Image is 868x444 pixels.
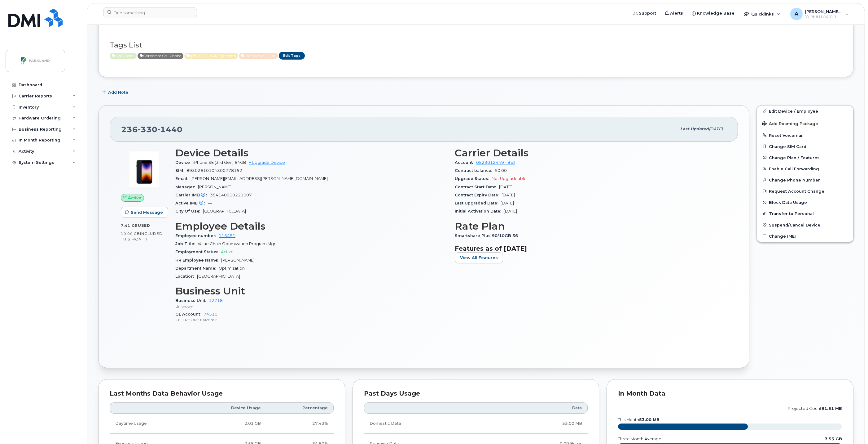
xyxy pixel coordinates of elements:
[769,155,820,160] span: Change Plan / Features
[175,147,447,159] h3: Device Details
[757,208,853,219] button: Transfer to Personal
[489,414,588,434] td: 53.00 MB
[495,168,507,173] span: $0.00
[455,168,495,173] span: Contract balance
[193,160,246,165] span: iPhone SE (3rd Gen) 64GB
[121,207,168,218] button: Send Message
[103,7,197,18] input: Find something...
[175,185,198,189] span: Manager
[769,167,819,171] span: Enable Call Forwarding
[618,391,842,397] div: In Month Data
[197,274,240,279] span: [GEOGRAPHIC_DATA]
[175,160,193,165] span: Device
[221,258,255,262] span: [PERSON_NAME]
[757,117,853,130] button: Add Roaming Package
[192,414,266,434] td: 2.03 GB
[670,10,683,16] span: Alerts
[660,7,687,20] a: Alerts
[455,233,521,238] span: Smartshare Plus 90/10GB 36
[175,209,203,213] span: City Of Use
[128,195,141,201] span: Active
[175,304,447,309] p: Unknown
[455,147,727,159] h3: Carrier Details
[757,141,853,152] button: Change SIM Card
[209,298,223,303] a: 12718
[98,87,134,98] button: Add Note
[175,201,208,205] span: Active IMEI
[208,201,212,205] span: —
[825,437,842,441] text: 7.53 GB
[476,160,515,165] a: 0529012449 - Bell
[499,185,512,189] span: [DATE]
[203,209,246,213] span: [GEOGRAPHIC_DATA]
[639,10,656,16] span: Support
[210,193,252,197] span: 354140910221007
[805,9,842,14] span: [PERSON_NAME][EMAIL_ADDRESS][PERSON_NAME][DOMAIN_NAME]
[175,241,198,246] span: Job Title
[175,285,447,297] h3: Business Unit
[121,231,163,241] span: included this month
[786,8,853,20] div: Abisheik.Thiyagarajan@parkland.ca
[110,391,334,397] div: Last Months Data Behavior Usage
[219,266,245,271] span: Optimization
[279,52,305,60] a: Edit Tags
[108,89,128,95] span: Add Note
[175,317,447,322] p: CELLPHONE EXPENSE
[455,201,501,205] span: Last Upgraded Date
[455,209,504,213] span: Initial Activation Date
[110,53,137,59] span: Active
[175,274,197,279] span: Location
[455,221,727,232] h3: Rate Plan
[121,125,182,134] span: 236
[697,10,734,16] span: Knowledge Base
[709,127,723,131] span: [DATE]
[121,231,140,236] span: 10.00 GB
[757,163,853,174] button: Enable Call Forwarding
[455,245,727,252] h3: Features as of [DATE]
[455,252,503,263] button: View All Features
[364,414,489,434] td: Domestic Data
[192,402,266,414] th: Device Usage
[131,209,163,215] span: Send Message
[618,417,660,422] text: this month
[502,193,515,197] span: [DATE]
[757,197,853,208] button: Block Data Usage
[492,176,527,181] span: Not Upgradeable
[455,185,499,189] span: Contract Start Date
[489,402,588,414] th: Data
[198,241,275,246] span: Value Chain Optimization Program Mgr
[249,160,285,165] a: + Upgrade Device
[501,201,514,205] span: [DATE]
[757,130,853,141] button: Reset Voicemail
[805,14,842,19] span: Wireless Admin
[138,53,183,59] span: Active
[757,231,853,242] button: Change IMEI
[757,174,853,186] button: Change Phone Number
[822,406,842,411] tspan: 91.51 MB
[239,53,278,59] span: Active
[266,414,334,434] td: 27.43%
[198,185,231,189] span: [PERSON_NAME]
[680,127,709,131] span: Last updated
[629,7,660,20] a: Support
[762,121,818,127] span: Add Roaming Package
[460,255,498,261] span: View All Features
[639,417,660,422] tspan: 53.00 MB
[455,160,476,165] span: Account
[175,233,219,238] span: Employee number
[757,152,853,163] button: Change Plan / Features
[788,406,842,411] text: projected count
[757,105,853,117] a: Edit Device / Employee
[221,249,234,254] span: Active
[175,258,221,262] span: HR Employee Name
[364,391,588,397] div: Past Days Usage
[455,193,502,197] span: Contract Expiry Date
[739,8,785,20] div: Quicklinks
[757,186,853,197] button: Request Account Change
[157,125,182,134] span: 1440
[204,312,217,316] a: 74510
[184,53,238,59] span: Active
[175,193,210,197] span: Carrier IMEI
[175,266,219,271] span: Department Name
[455,176,492,181] span: Upgrade Status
